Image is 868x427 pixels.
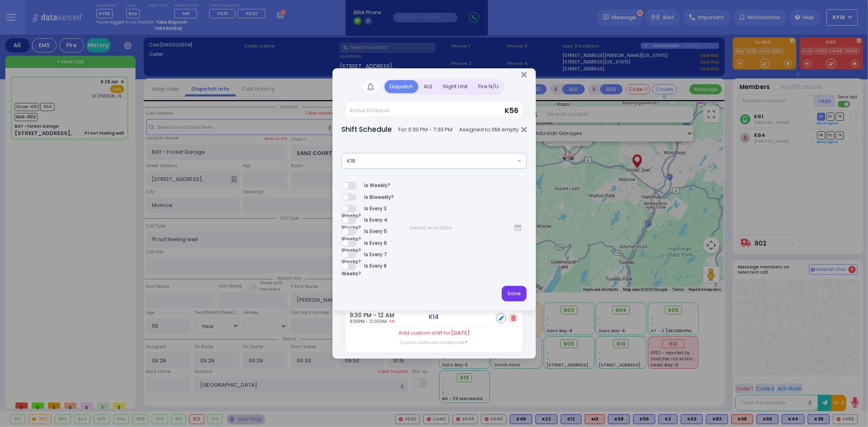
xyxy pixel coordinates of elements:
span: Still empty [492,126,518,133]
label: Is Every 6 Weeks? [341,240,404,247]
span: K18 [341,153,527,168]
h5: Shift Schedule [341,124,392,135]
span: K18 [342,153,515,168]
label: Is Every 5 Weeks? [341,228,404,235]
label: Is Biweekly? [341,194,394,201]
label: Is Every 7 Weeks? [341,251,404,259]
span: 3:30 PM - 7:30 PM [408,126,453,133]
label: Is Every 4 Weeks? [341,216,404,224]
input: Select end date [404,220,509,235]
span: Assigned to: [459,126,518,134]
label: Is Weekly? [341,182,390,190]
button: Close [521,126,527,134]
span: For: [398,126,453,134]
label: Is Every 8 Weeks? [341,262,404,270]
button: Save [502,286,527,301]
label: Is Every 3 Weeks? [341,205,404,213]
